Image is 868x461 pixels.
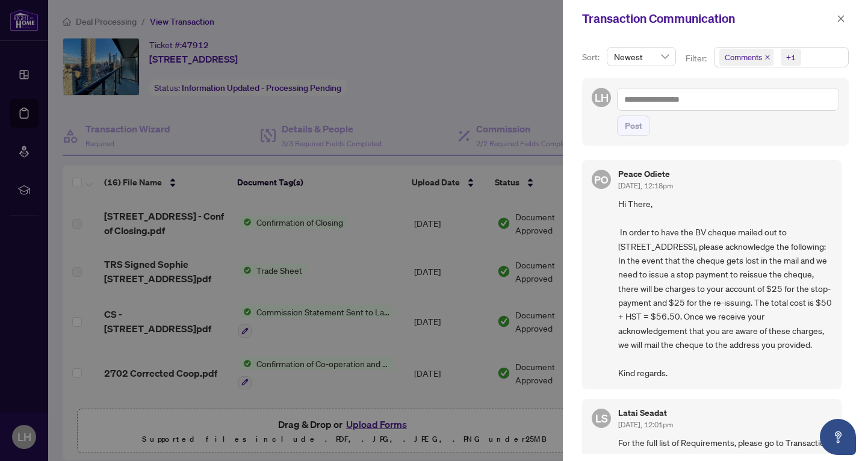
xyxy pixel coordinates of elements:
span: Comments [725,51,762,63]
p: Sort: [582,51,602,64]
span: [DATE], 12:01pm [618,420,673,429]
h5: Peace Odiete [618,170,673,178]
span: close [837,14,845,23]
h5: Latai Seadat [618,409,673,417]
div: Transaction Communication [582,10,833,28]
span: PO [594,172,608,188]
p: Filter: [686,52,708,65]
span: Comments [719,49,773,66]
span: LH [595,89,609,106]
span: [DATE], 12:18pm [618,181,673,190]
span: Hi There, In order to have the BV cheque mailed out to [STREET_ADDRESS], please acknowledge the f... [618,197,832,380]
div: +1 [786,51,796,63]
button: Post [617,116,650,136]
button: Open asap [820,419,856,455]
span: Newest [614,48,669,66]
span: close [764,54,770,60]
span: LS [595,410,608,427]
